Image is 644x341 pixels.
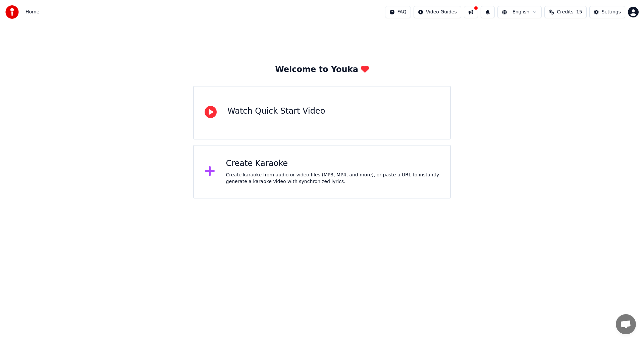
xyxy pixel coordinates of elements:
[544,6,586,18] button: Credits15
[25,9,39,15] nav: breadcrumb
[5,5,19,19] img: youka
[25,9,39,15] span: Home
[602,9,621,15] div: Settings
[414,6,461,18] button: Video Guides
[589,6,625,18] button: Settings
[226,172,440,185] div: Create karaoke from audio or video files (MP3, MP4, and more), or paste a URL to instantly genera...
[576,9,582,15] span: 15
[385,6,411,18] button: FAQ
[226,158,440,169] div: Create Karaoke
[557,9,573,15] span: Credits
[616,314,636,334] div: Open chat
[227,106,325,117] div: Watch Quick Start Video
[275,64,369,75] div: Welcome to Youka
